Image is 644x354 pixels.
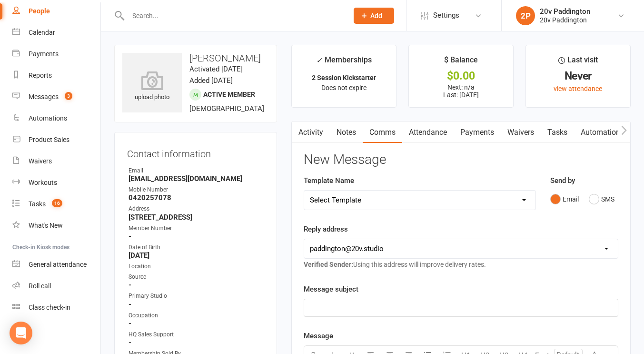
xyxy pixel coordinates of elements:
h3: New Message [304,152,618,167]
span: 16 [52,199,62,207]
a: view attendance [554,85,602,92]
div: Primary Studio [129,292,264,301]
span: Add [370,12,382,20]
div: Roll call [29,282,51,290]
strong: [STREET_ADDRESS] [129,213,264,222]
div: 20v Paddington [540,7,590,16]
span: 3 [65,92,72,100]
time: Added [DATE] [189,76,233,85]
span: Does not expire [321,84,367,91]
div: Waivers [29,157,52,165]
strong: 0420257078 [129,193,264,202]
div: Memberships [316,54,372,71]
div: People [29,7,50,15]
a: Tasks 16 [12,193,100,215]
a: Automations [574,121,631,143]
div: Date of Birth [129,243,264,252]
input: Search... [125,9,341,22]
strong: [EMAIL_ADDRESS][DOMAIN_NAME] [129,174,264,183]
div: Address [129,204,264,213]
strong: Verified Sender: [304,261,353,268]
div: upload photo [122,71,182,102]
a: Activity [292,121,330,143]
a: Payments [12,43,100,65]
a: Roll call [12,275,100,297]
div: Payments [29,50,59,58]
a: Calendar [12,22,100,43]
span: Settings [433,5,459,26]
div: Member Number [129,224,264,233]
div: Automations [29,114,67,122]
h3: [PERSON_NAME] [122,53,269,63]
a: What's New [12,215,100,236]
a: Automations [12,108,100,129]
a: Waivers [12,151,100,172]
div: General attendance [29,261,87,268]
strong: [DATE] [129,251,264,260]
a: General attendance kiosk mode [12,254,100,275]
strong: - [129,232,264,241]
strong: 2 Session Kickstarter [312,74,376,81]
div: Occupation [129,311,264,320]
span: Using this address will improve delivery rates. [304,261,486,268]
label: Reply address [304,223,348,235]
a: Workouts [12,172,100,193]
a: Reports [12,65,100,86]
div: $ Balance [444,54,478,71]
h3: Contact information [127,145,264,159]
a: Comms [363,121,402,143]
a: Messages 3 [12,86,100,108]
div: Calendar [29,29,55,36]
i: ✓ [316,56,322,65]
button: Email [550,190,579,208]
div: Mobile Number [129,185,264,194]
a: Notes [330,121,363,143]
a: Waivers [501,121,541,143]
div: Location [129,262,264,271]
div: Source [129,273,264,282]
div: Last visit [558,54,598,71]
span: Active member [203,91,255,98]
div: Product Sales [29,136,69,143]
button: Add [354,8,394,24]
p: Next: n/a Last: [DATE] [417,83,505,99]
label: Send by [550,175,575,186]
div: Never [535,71,622,81]
a: Payments [454,121,501,143]
strong: - [129,300,264,309]
strong: - [129,319,264,328]
label: Message [304,330,333,342]
div: 2P [516,6,535,25]
div: $0.00 [417,71,505,81]
div: What's New [29,222,63,229]
button: SMS [589,190,614,208]
label: Template Name [304,175,354,186]
div: Tasks [29,200,46,208]
a: Product Sales [12,129,100,151]
a: Attendance [402,121,454,143]
div: Workouts [29,179,57,186]
a: Class kiosk mode [12,297,100,318]
label: Message subject [304,283,358,295]
div: HQ Sales Support [129,330,264,339]
span: [DEMOGRAPHIC_DATA] [189,104,264,113]
div: 20v Paddington [540,16,590,24]
a: People [12,0,100,22]
strong: - [129,338,264,347]
a: Tasks [541,121,574,143]
time: Activated [DATE] [189,65,243,73]
div: Messages [29,93,59,101]
div: Class check-in [29,303,70,311]
div: Reports [29,71,52,79]
strong: - [129,281,264,289]
div: Open Intercom Messenger [10,322,32,344]
div: Email [129,166,264,175]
